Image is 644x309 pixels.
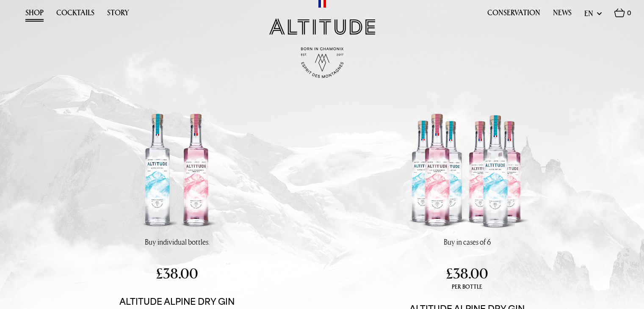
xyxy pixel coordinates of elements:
a: Story [107,8,129,22]
span: £38.00 [156,264,198,283]
img: Basket [614,8,625,17]
a: News [553,8,572,22]
img: Altitude Gin [269,18,375,35]
p: Buy individual bottles. [145,237,210,247]
img: Born in Chamonix - Est. 2017 - Espirit des Montagnes [301,47,343,78]
a: Cocktails [56,8,94,22]
a: Shop [25,8,44,22]
span: £38.00 [446,264,488,283]
a: 0 [614,8,631,22]
img: Altitude Alpine Dry Gin & Alpine Strawberry Pink Gin | 43% ABV | 70cl [113,108,241,237]
span: per bottle [446,283,488,291]
p: Buy in cases of 6 [444,237,491,247]
a: Conservation [487,8,540,22]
